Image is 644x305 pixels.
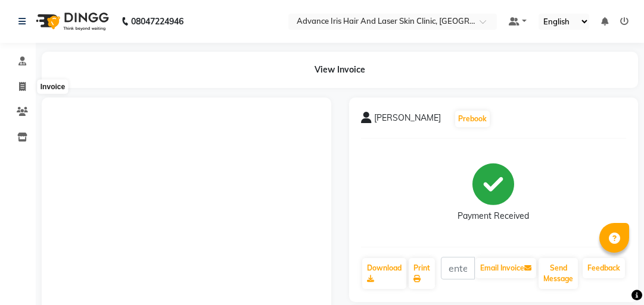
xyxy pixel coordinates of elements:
[42,52,638,88] div: View Invoice
[583,258,625,278] a: Feedback
[409,258,435,289] a: Print
[594,257,632,293] iframe: chat widget
[458,210,529,222] div: Payment Received
[30,5,112,38] img: logo
[362,258,406,289] a: Download
[539,258,578,289] button: Send Message
[455,111,490,127] button: Prebook
[38,80,68,94] div: Invoice
[441,257,475,279] input: enter email
[475,258,536,278] button: Email Invoice
[131,5,183,38] b: 08047224946
[374,112,441,128] span: [PERSON_NAME]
